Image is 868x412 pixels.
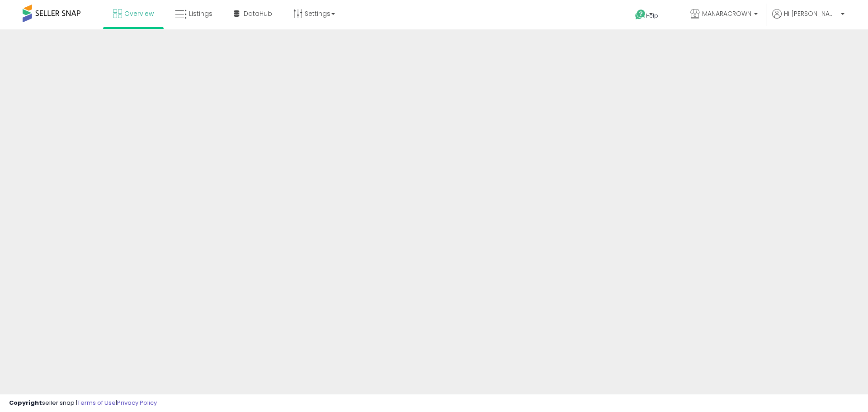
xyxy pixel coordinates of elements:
[635,9,646,20] i: Get Help
[117,398,157,407] a: Privacy Policy
[124,9,154,18] span: Overview
[244,9,272,18] span: DataHub
[772,9,844,29] a: Hi [PERSON_NAME]
[9,398,42,407] strong: Copyright
[9,399,157,407] div: seller snap | |
[77,398,116,407] a: Terms of Use
[646,12,658,19] span: Help
[628,2,676,29] a: Help
[784,9,838,18] span: Hi [PERSON_NAME]
[189,9,212,18] span: Listings
[702,9,751,18] span: MANARACROWN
